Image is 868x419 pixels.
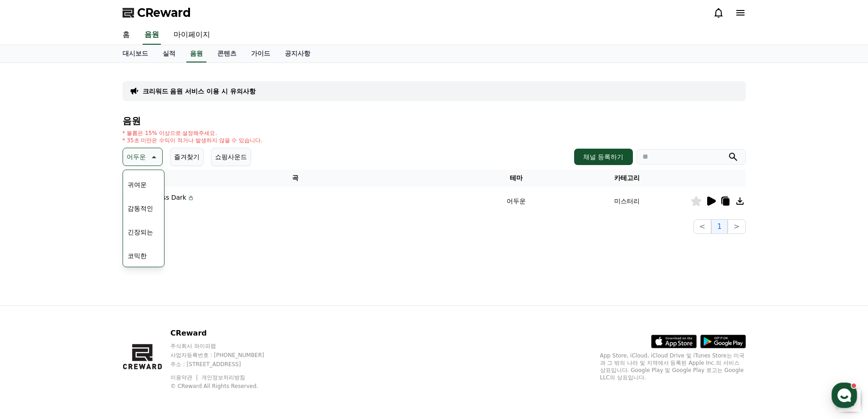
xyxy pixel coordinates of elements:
button: 어두운 [123,148,163,166]
a: 이용약관 [170,374,199,381]
a: 홈 [115,26,137,45]
button: 코믹한 [124,246,150,266]
td: 미스터리 [564,186,690,216]
span: 대화 [83,303,94,310]
td: 어두운 [468,186,564,216]
a: 대화 [60,289,118,312]
p: CReward [170,328,282,339]
button: 쇼핑사운드 [211,148,251,166]
p: Flow J [145,202,195,210]
p: * 35초 미만은 수익이 적거나 발생하지 않을 수 있습니다. [123,137,263,144]
a: 음원 [143,26,161,45]
span: 홈 [29,303,34,310]
th: 테마 [468,170,564,186]
span: 설정 [141,303,152,310]
a: 콘텐츠 [210,45,244,62]
a: 크리워드 음원 서비스 이용 시 유의사항 [143,87,256,96]
a: 설정 [118,289,175,312]
a: CReward [123,5,191,20]
p: Endless Dark [145,193,186,202]
p: © CReward All Rights Reserved. [170,383,282,390]
span: CReward [137,5,191,20]
p: * 볼륨은 15% 이상으로 설정해주세요. [123,129,263,137]
th: 곡 [123,170,469,186]
p: 어두운 [127,150,146,163]
a: 마이페이지 [166,26,217,45]
button: 감동적인 [124,198,157,218]
button: > [728,219,745,234]
button: 즐겨찾기 [170,148,204,166]
p: 주식회사 와이피랩 [170,342,282,350]
h4: 음원 [123,116,746,126]
p: App Store, iCloud, iCloud Drive 및 iTunes Store는 미국과 그 밖의 나라 및 지역에서 등록된 Apple Inc.의 서비스 상표입니다. Goo... [600,352,746,381]
a: 홈 [3,289,60,312]
a: 음원 [186,45,206,62]
a: 대시보드 [115,45,155,62]
th: 카테고리 [564,170,690,186]
p: 주소 : [STREET_ADDRESS] [170,361,282,368]
button: 1 [711,219,728,234]
button: 귀여운 [124,175,150,195]
a: 개인정보처리방침 [201,374,245,381]
button: 채널 등록하기 [574,149,632,165]
p: 사업자등록번호 : [PHONE_NUMBER] [170,352,282,359]
button: 긴장되는 [124,222,157,242]
a: 가이드 [244,45,277,62]
button: < [693,219,711,234]
a: 실적 [155,45,183,62]
a: 공지사항 [277,45,318,62]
